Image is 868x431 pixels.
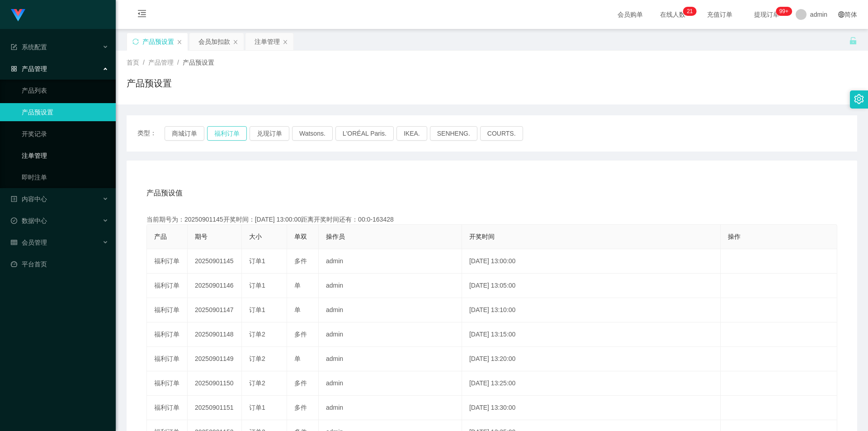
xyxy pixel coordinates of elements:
[137,126,165,141] span: 类型：
[11,196,17,202] i: 图标: profile
[687,7,690,16] p: 2
[462,298,721,322] td: [DATE] 13:10:00
[294,379,307,387] span: 多件
[690,7,693,16] p: 1
[294,306,301,313] span: 单
[177,39,182,45] i: 图标: close
[854,94,864,104] i: 图标: setting
[703,11,737,18] span: 充值订单
[462,371,721,396] td: [DATE] 13:25:00
[11,239,17,246] i: 图标: table
[430,126,477,141] button: SENHENG.
[11,239,47,246] span: 会员管理
[188,322,242,347] td: 20250901148
[319,322,462,347] td: admin
[11,218,17,224] i: 图标: check-circle-o
[11,217,47,224] span: 数据中心
[11,66,17,72] i: 图标: appstore-o
[462,274,721,298] td: [DATE] 13:05:00
[294,355,301,362] span: 单
[183,59,214,66] span: 产品预设置
[750,11,784,18] span: 提现订单
[249,331,265,338] span: 订单2
[294,257,307,265] span: 多件
[22,125,108,143] a: 开奖记录
[250,126,289,141] button: 兑现订单
[154,233,167,240] span: 产品
[462,249,721,274] td: [DATE] 13:00:00
[292,126,333,141] button: Watsons.
[165,126,204,141] button: 商城订单
[319,347,462,371] td: admin
[22,168,108,186] a: 即时注单
[656,11,690,18] span: 在线人数
[249,282,265,289] span: 订单1
[146,188,183,199] span: 产品预设值
[249,306,265,313] span: 订单1
[838,11,844,18] i: 图标: global
[683,7,696,16] sup: 21
[143,59,145,66] span: /
[728,233,741,240] span: 操作
[188,396,242,420] td: 20250901151
[22,147,108,165] a: 注单管理
[335,126,394,141] button: L'ORÉAL Paris.
[849,37,857,45] i: 图标: unlock
[776,7,792,16] sup: 1039
[188,371,242,396] td: 20250901150
[319,249,462,274] td: admin
[11,43,47,51] span: 系统配置
[294,404,307,411] span: 多件
[207,126,247,141] button: 福利订单
[249,233,262,240] span: 大小
[11,9,25,22] img: logo.9652507e.png
[177,59,179,66] span: /
[294,331,307,338] span: 多件
[188,249,242,274] td: 20250901145
[195,233,208,240] span: 期号
[294,282,301,289] span: 单
[249,355,265,362] span: 订单2
[142,33,174,50] div: 产品预设置
[249,257,265,265] span: 订单1
[11,65,47,72] span: 产品管理
[462,347,721,371] td: [DATE] 13:20:00
[480,126,523,141] button: COURTS.
[146,215,837,224] div: 当前期号为：20250901145开奖时间：[DATE] 13:00:00距离开奖时间还有：00:0-163428
[188,298,242,322] td: 20250901147
[319,274,462,298] td: admin
[132,38,139,45] i: 图标: sync
[326,233,345,240] span: 操作员
[294,233,307,240] span: 单双
[255,33,280,50] div: 注单管理
[319,298,462,322] td: admin
[396,126,427,141] button: IKEA.
[469,233,495,240] span: 开奖时间
[319,396,462,420] td: admin
[11,44,17,50] i: 图标: form
[147,371,188,396] td: 福利订单
[188,347,242,371] td: 20250901149
[11,255,108,273] a: 图标: dashboard平台首页
[148,59,174,66] span: 产品管理
[147,274,188,298] td: 福利订单
[249,404,265,411] span: 订单1
[11,195,47,203] span: 内容中心
[188,274,242,298] td: 20250901146
[147,298,188,322] td: 福利订单
[462,322,721,347] td: [DATE] 13:15:00
[462,396,721,420] td: [DATE] 13:30:00
[233,39,238,45] i: 图标: close
[147,322,188,347] td: 福利订单
[22,81,108,99] a: 产品列表
[147,396,188,420] td: 福利订单
[22,103,108,121] a: 产品预设置
[198,33,230,50] div: 会员加扣款
[127,76,172,90] h1: 产品预设置
[249,379,265,387] span: 订单2
[283,39,288,45] i: 图标: close
[319,371,462,396] td: admin
[127,0,157,29] i: 图标: menu-fold
[147,249,188,274] td: 福利订单
[147,347,188,371] td: 福利订单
